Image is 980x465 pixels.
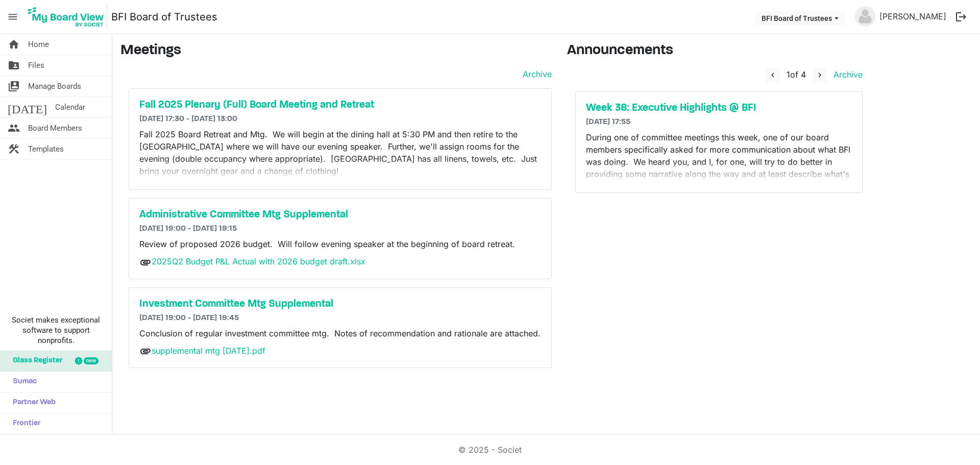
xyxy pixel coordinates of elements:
span: [DATE] 17:55 [586,118,630,126]
span: attachment [139,256,152,268]
a: © 2025 - Societ [458,445,522,455]
p: During one of committee meetings this week, one of our board members specifically asked for more ... [586,131,852,192]
span: home [8,34,20,55]
a: [PERSON_NAME] [875,6,950,27]
span: Partner Web [8,393,56,413]
h3: Meetings [120,42,552,60]
a: 2025Q2 Budget P&L Actual with 2026 budget draft.xlsx [152,256,365,266]
img: My Board View Logo [25,4,107,30]
span: people [8,118,20,138]
span: Sumac [8,372,37,392]
a: Archive [519,68,552,80]
span: folder_shared [8,55,20,76]
span: Templates [28,139,64,159]
button: logout [950,6,972,28]
span: Board Members [28,118,82,138]
a: Archive [829,69,863,80]
a: My Board View Logo [25,4,111,30]
button: navigate_next [813,68,827,83]
span: 1 [787,69,790,80]
button: navigate_before [766,68,780,83]
span: attachment [139,345,152,357]
a: Fall 2025 Plenary (Full) Board Meeting and Retreat [139,99,541,111]
span: Frontier [8,413,40,434]
span: navigate_next [815,70,824,80]
span: Files [28,55,44,76]
a: Administrative Committee Mtg Supplemental [139,209,541,221]
span: Calendar [55,97,85,117]
h6: [DATE] 17:30 - [DATE] 13:00 [139,114,541,124]
p: Review of proposed 2026 budget. Will follow evening speaker at the beginning of board retreat. [139,238,541,250]
a: BFI Board of Trustees [111,7,217,27]
div: new [84,357,99,364]
a: Investment Committee Mtg Supplemental [139,298,541,310]
h6: [DATE] 19:00 - [DATE] 19:45 [139,313,541,323]
span: construction [8,139,20,159]
img: no-profile-picture.svg [855,6,875,27]
button: BFI Board of Trustees dropdownbutton [755,11,845,25]
p: Conclusion of regular investment committee mtg. Notes of recommendation and rationale are attached. [139,327,541,339]
span: [DATE] [8,97,47,117]
span: navigate_before [768,70,777,80]
span: Glass Register [8,351,62,371]
h3: Announcements [567,42,871,60]
span: of 4 [787,69,806,80]
h6: [DATE] 19:00 - [DATE] 19:15 [139,224,541,234]
span: switch_account [8,76,20,96]
span: Societ makes exceptional software to support nonprofits. [5,315,107,346]
span: menu [3,7,22,27]
span: Manage Boards [28,76,81,96]
a: Week 38: Executive Highlights @ BFI [586,102,852,114]
p: Fall 2025 Board Retreat and Mtg. We will begin at the dining hall at 5:30 PM and then retire to t... [139,128,541,177]
span: Home [28,34,49,55]
a: supplemental mtg [DATE].pdf [152,346,265,356]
